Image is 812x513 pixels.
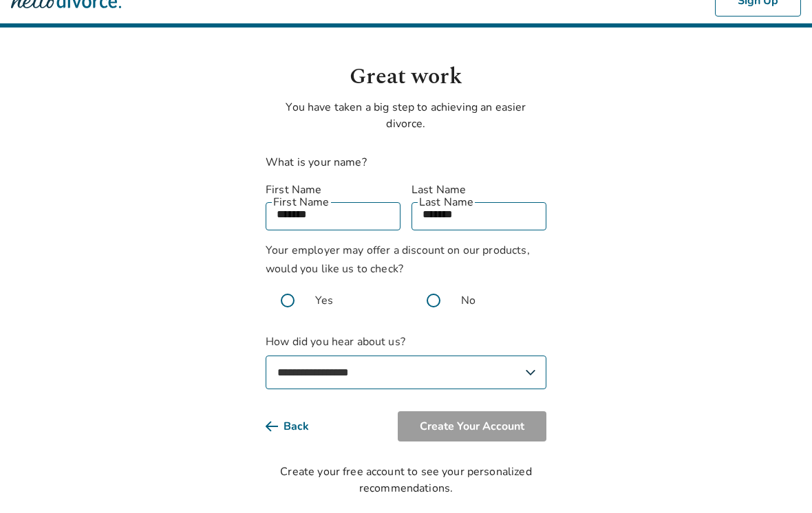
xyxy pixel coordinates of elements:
label: Last Name [412,182,546,198]
label: First Name [266,182,400,198]
label: How did you hear about us? [266,334,546,389]
label: What is your name? [266,155,367,170]
span: No [461,292,476,309]
iframe: Chat Widget [743,447,812,513]
button: Back [266,411,331,441]
span: Yes [315,292,333,309]
p: You have taken a big step to achieving an easier divorce. [266,99,546,132]
select: How did you hear about us? [266,356,546,389]
h1: Great work [266,61,546,94]
button: Create Your Account [398,411,546,441]
span: Your employer may offer a discount on our products, would you like us to check? [266,243,530,276]
div: Create your free account to see your personalized recommendations. [266,463,546,496]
